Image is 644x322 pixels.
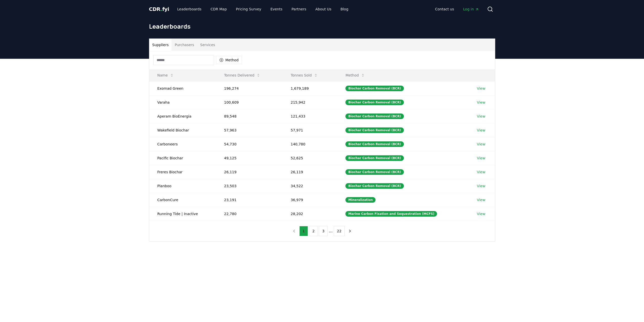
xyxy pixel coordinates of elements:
[477,142,485,147] a: View
[431,5,483,14] nav: Main
[220,70,265,80] button: Tonnes Delivered
[345,86,404,91] div: Biochar Carbon Removal (BCR)
[197,39,218,51] button: Services
[283,165,338,179] td: 26,119
[216,207,283,221] td: 22,780
[173,5,205,14] a: Leaderboards
[477,100,485,105] a: View
[431,5,458,14] a: Contact us
[172,39,197,51] button: Purchasers
[149,95,216,109] td: Varaha
[345,211,437,217] div: Marine Carbon Fixation and Sequestration (MCFS)
[149,109,216,123] td: Aperam BioEnergia
[153,70,178,80] button: Name
[287,5,310,14] a: Partners
[160,6,162,12] span: .
[477,169,485,175] a: View
[216,109,283,123] td: 89,548
[345,197,376,203] div: Mineralization
[149,81,216,95] td: Exomad Green
[216,81,283,95] td: 196,274
[216,179,283,193] td: 23,503
[283,123,338,137] td: 57,971
[149,137,216,151] td: Carboneers
[287,70,322,80] button: Tonnes Sold
[477,114,485,119] a: View
[283,151,338,165] td: 52,625
[283,137,338,151] td: 140,780
[299,226,308,236] button: 1
[309,226,318,236] button: 2
[329,228,333,234] li: ...
[311,5,335,14] a: About Us
[173,5,352,14] nav: Main
[149,193,216,207] td: CarbonCure
[216,165,283,179] td: 26,119
[345,183,404,189] div: Biochar Carbon Removal (BCR)
[345,141,404,147] div: Biochar Carbon Removal (BCR)
[477,86,485,91] a: View
[283,95,338,109] td: 215,942
[149,6,169,12] span: CDR fyi
[283,193,338,207] td: 36,979
[477,183,485,188] a: View
[149,151,216,165] td: Pacific Biochar
[149,39,172,51] button: Suppliers
[216,151,283,165] td: 49,125
[283,179,338,193] td: 34,522
[477,211,485,216] a: View
[206,5,231,14] a: CDR Map
[216,193,283,207] td: 23,191
[283,207,338,221] td: 28,202
[216,95,283,109] td: 100,609
[149,123,216,137] td: Wakefield Biochar
[216,137,283,151] td: 54,730
[337,5,352,14] a: Blog
[149,165,216,179] td: Freres Biochar
[149,179,216,193] td: Planboo
[149,6,169,13] a: CDR.fyi
[463,7,479,12] span: Log in
[345,127,404,133] div: Biochar Carbon Removal (BCR)
[216,56,242,64] button: Method
[477,128,485,133] a: View
[477,156,485,161] a: View
[341,70,369,80] button: Method
[346,226,354,236] button: next page
[216,123,283,137] td: 57,963
[283,81,338,95] td: 1,679,189
[149,207,216,221] td: Running Tide | Inactive
[459,5,483,14] a: Log in
[232,5,265,14] a: Pricing Survey
[345,113,404,119] div: Biochar Carbon Removal (BCR)
[477,197,485,202] a: View
[345,100,404,105] div: Biochar Carbon Removal (BCR)
[319,226,328,236] button: 3
[334,226,345,236] button: 22
[283,109,338,123] td: 121,433
[345,155,404,161] div: Biochar Carbon Removal (BCR)
[345,169,404,175] div: Biochar Carbon Removal (BCR)
[266,5,286,14] a: Events
[149,22,495,30] h1: Leaderboards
